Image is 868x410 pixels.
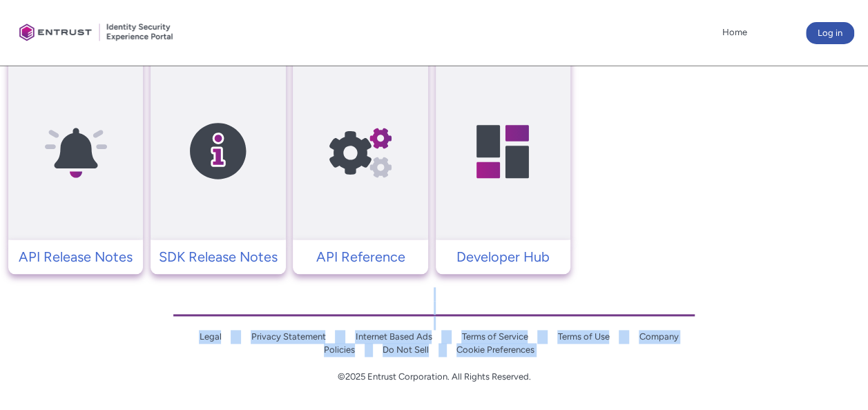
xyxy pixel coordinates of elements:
a: Terms of Service [461,331,528,342]
p: API Reference [300,246,421,267]
button: Log in [806,22,854,44]
a: Internet Based Ads [355,331,432,342]
a: Cookie Preferences [456,344,534,355]
a: API Reference [293,246,427,267]
a: Terms of Use [557,331,609,342]
p: Developer Hub [443,246,563,267]
a: Home [719,22,751,43]
a: Do Not Sell [383,344,429,355]
p: SDK Release Notes [157,246,278,267]
a: Privacy Statement [251,331,325,342]
p: ©2025 Entrust Corporation. All Rights Reserved. [173,370,694,384]
a: SDK Release Notes [151,246,285,267]
a: API Release Notes [8,246,143,267]
img: Developer Hub [437,77,568,226]
img: API Release Notes [10,77,142,226]
p: API Release Notes [15,246,136,267]
a: Developer Hub [436,246,570,267]
img: API Reference [295,77,426,226]
img: SDK Release Notes [153,77,284,226]
a: Legal [199,331,221,342]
